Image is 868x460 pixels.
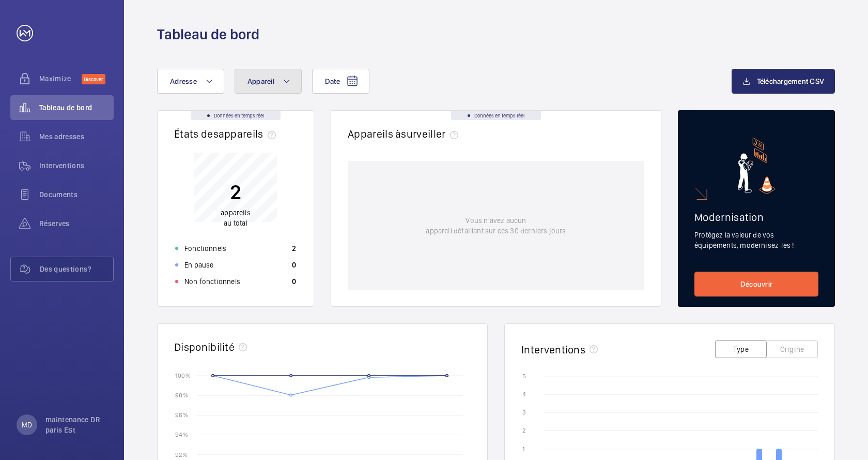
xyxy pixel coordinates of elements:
text: 3 [522,409,526,416]
span: appareils [221,209,251,217]
div: Données en temps réel [191,111,281,120]
text: 96 % [175,411,188,419]
button: Type [715,340,767,358]
button: Origine [766,340,818,358]
span: Réserves [39,218,114,229]
span: Des questions? [40,264,113,274]
a: Découvrir [694,272,818,296]
span: Tableau de bord [39,102,114,113]
p: au total [221,207,251,228]
span: Maximize [39,73,82,84]
button: Adresse [157,69,224,94]
span: Téléchargement CSV [757,77,825,85]
span: surveiller [401,127,462,140]
text: 100 % [175,372,191,379]
h2: Disponibilité [174,340,235,353]
h2: Modernisation [694,211,818,224]
button: Appareil [235,69,302,94]
p: 0 [292,276,296,287]
span: Appareil [247,77,274,85]
span: Discover [82,74,105,84]
span: appareils [219,127,280,140]
p: En pause [184,260,213,270]
p: 2 [292,243,296,254]
button: Date [312,69,369,94]
h2: États des [174,127,280,140]
p: 0 [292,260,296,270]
p: Protégez la valeur de vos équipements, modernisez-les ! [694,230,818,250]
h1: Tableau de bord [157,25,259,44]
text: 92 % [175,451,188,458]
text: 5 [522,373,526,380]
img: marketing-card.svg [738,138,776,194]
h2: Appareils à [348,127,462,140]
p: Non fonctionnels [184,276,240,287]
p: Vous n'avez aucun appareil défaillant sur ces 30 derniers jours [426,215,566,236]
span: Adresse [170,77,197,85]
text: 2 [522,427,525,434]
span: Documents [39,189,114,200]
span: Mes adresses [39,131,114,142]
text: 4 [522,391,526,398]
text: 1 [522,446,525,453]
p: maintenance DR paris ESt [45,414,107,435]
text: 94 % [175,431,188,438]
span: Interventions [39,160,114,171]
p: Fonctionnels [184,243,226,254]
button: Téléchargement CSV [732,69,835,94]
text: 98 % [175,392,188,399]
p: 2 [221,179,251,205]
h2: Interventions [521,343,585,356]
span: Date [325,77,340,85]
p: MD [22,420,32,430]
div: Données en temps réel [451,111,541,120]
